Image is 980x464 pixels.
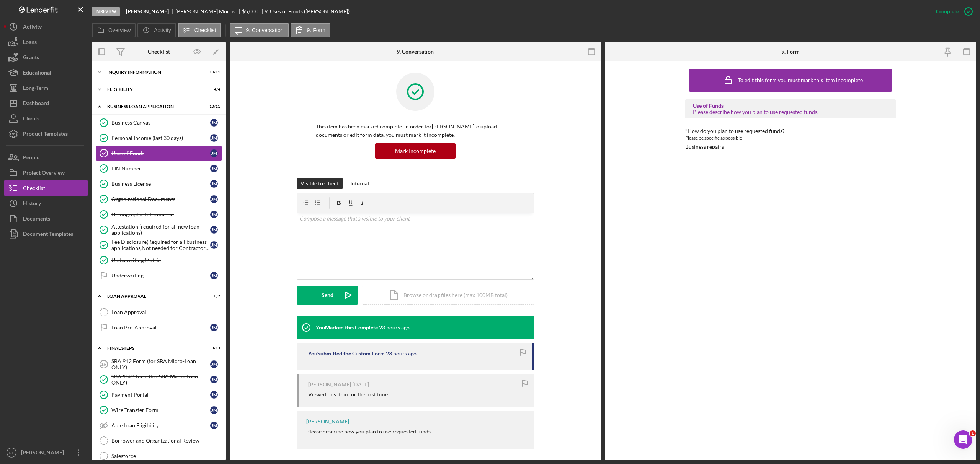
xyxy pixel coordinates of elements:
[936,4,959,19] div: Complete
[111,257,222,263] div: Underwriting Matrix
[23,19,42,36] div: Activity
[111,181,210,187] div: Business License
[111,150,210,156] div: Uses of Funds
[96,320,222,335] a: Loan Pre-ApprovalJM
[4,226,88,242] button: Document Templates
[4,96,88,111] button: Dashboard
[111,407,210,413] div: Wire Transfer Form
[96,268,222,283] a: UnderwritingJM
[386,350,416,357] time: 2025-09-29 18:27
[297,286,358,305] button: Send
[685,134,896,142] div: Please be specific as possible
[107,87,201,92] div: Eligibility
[96,130,222,146] a: Personal Income (last 30 days)JM
[23,65,51,82] div: Educational
[4,150,88,165] button: People
[107,70,201,75] div: INQUIRY INFORMATION
[96,253,222,268] a: Underwriting Matrix
[210,119,218,127] div: J M
[4,180,88,196] button: Checklist
[265,8,350,15] div: 9. Uses of Funds ([PERSON_NAME])
[96,176,222,191] a: Business LicenseJM
[154,27,171,33] label: Activity
[4,19,88,34] a: Activity
[352,381,369,388] time: 2025-09-25 16:02
[96,115,222,130] a: Business CanvasJM
[210,149,218,157] div: J M
[685,128,896,134] div: *How do you plan to use requested funds?
[111,373,210,386] div: SBA 1624 form (for SBA Micro-Loan ONLY)
[96,222,222,237] a: Attestation (required for all new loan applications)JM
[308,381,351,388] div: [PERSON_NAME]
[23,126,68,143] div: Product Templates
[111,239,210,251] div: Fee Disclosure(Required for all business applications,Not needed for Contractor loans)
[111,273,210,279] div: Underwriting
[4,34,88,50] button: Loans
[210,376,218,383] div: J M
[308,350,385,357] div: You Submitted the Custom Form
[210,211,218,218] div: J M
[107,104,201,109] div: BUSINESS LOAN APPLICATION
[111,309,222,315] div: Loan Approval
[316,324,378,331] div: You Marked this Complete
[4,445,88,460] button: NL[PERSON_NAME]
[346,178,373,189] button: Internal
[92,23,136,37] button: Overview
[4,196,88,211] button: History
[148,49,170,55] div: Checklist
[210,272,218,279] div: J M
[206,87,220,92] div: 4 / 4
[23,226,73,243] div: Document Templates
[107,294,201,299] div: Loan Approval
[23,211,50,228] div: Documents
[397,49,434,55] div: 9. Conversation
[4,165,88,180] button: Project Overview
[111,135,210,141] div: Personal Income (last 30 days)
[96,161,222,176] a: EIN NumberJM
[111,422,210,428] div: Able Loan Eligibility
[297,178,343,189] button: Visible to Client
[4,211,88,226] button: Documents
[246,27,284,33] label: 9. Conversation
[210,406,218,414] div: J M
[107,346,201,350] div: Final Steps
[291,23,330,37] button: 9. Form
[111,224,210,236] div: Attestation (required for all new loan applications)
[685,144,724,150] div: Business repairs
[954,430,972,449] iframe: Intercom live chat
[19,445,69,462] div: [PERSON_NAME]
[306,428,432,435] div: Please describe how you plan to use requested funds.
[4,50,88,65] button: Grants
[23,196,41,213] div: History
[96,402,222,418] a: Wire Transfer FormJM
[96,237,222,253] a: Fee Disclosure(Required for all business applications,Not needed for Contractor loans)JM
[693,109,888,115] div: Please describe how you plan to use requested funds.
[206,294,220,299] div: 0 / 2
[23,80,48,97] div: Long-Term
[111,453,222,459] div: Salesforce
[210,324,218,331] div: J M
[111,324,210,331] div: Loan Pre-Approval
[111,196,210,202] div: Organizational Documents
[111,120,210,126] div: Business Canvas
[96,433,222,448] a: Borrower and Organizational Review
[96,207,222,222] a: Demographic InformationJM
[96,146,222,161] a: Uses of FundsJM
[111,165,210,172] div: EIN Number
[178,23,221,37] button: Checklist
[111,358,210,370] div: SBA 912 Form (for SBA Micro-Loan ONLY)
[375,143,456,159] button: Mark Incomplete
[23,34,37,52] div: Loans
[4,80,88,96] a: Long-Term
[23,150,39,167] div: People
[210,226,218,234] div: J M
[230,23,289,37] button: 9. Conversation
[108,27,131,33] label: Overview
[96,372,222,387] a: SBA 1624 form (for SBA Micro-Loan ONLY)JM
[126,8,169,15] b: [PERSON_NAME]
